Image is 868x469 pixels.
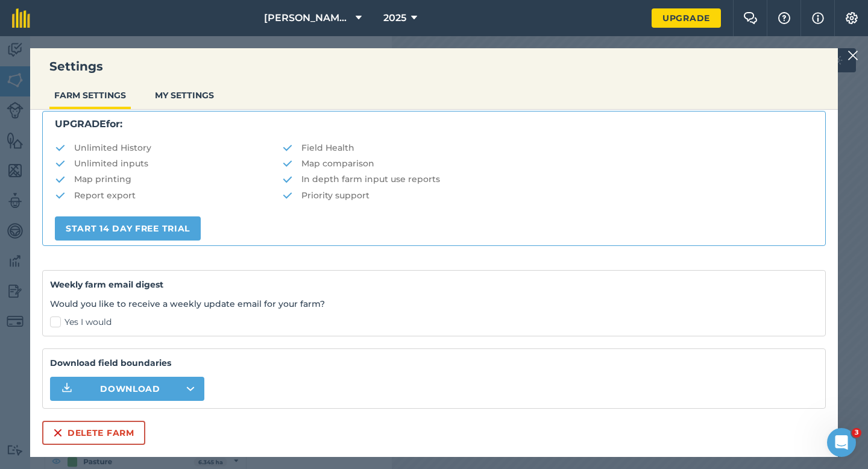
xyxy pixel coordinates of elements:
img: fieldmargin Logo [12,8,30,28]
img: svg+xml;base64,PHN2ZyB4bWxucz0iaHR0cDovL3d3dy53My5vcmcvMjAwMC9zdmciIHdpZHRoPSIxNiIgaGVpZ2h0PSIyNC... [53,426,63,440]
img: svg+xml;base64,PHN2ZyB4bWxucz0iaHR0cDovL3d3dy53My5vcmcvMjAwMC9zdmciIHdpZHRoPSIxNyIgaGVpZ2h0PSIxNy... [812,11,824,25]
label: Yes I would [50,316,818,329]
strong: Download field boundaries [50,356,818,370]
button: Download [50,377,204,401]
li: Field Health [282,141,813,154]
p: for: [55,116,813,132]
span: 3 [852,428,861,438]
img: A cog icon [844,12,859,24]
li: Map comparison [282,157,813,170]
button: Delete farm [42,421,145,445]
li: Unlimited History [55,141,282,154]
span: 2025 [383,11,406,25]
li: Priority support [282,189,813,202]
button: MY SETTINGS [150,84,219,107]
li: In depth farm input use reports [282,172,813,186]
img: svg+xml;base64,PHN2ZyB4bWxucz0iaHR0cDovL3d3dy53My5vcmcvMjAwMC9zdmciIHdpZHRoPSIyMiIgaGVpZ2h0PSIzMC... [848,48,858,63]
span: [PERSON_NAME] & Sons [264,11,351,25]
a: Upgrade [652,8,721,28]
span: Download [100,383,160,395]
strong: UPGRADE [55,118,106,130]
a: START 14 DAY FREE TRIAL [55,216,201,241]
h3: Settings [30,58,838,75]
li: Report export [55,189,282,202]
li: Map printing [55,172,282,186]
button: FARM SETTINGS [49,84,131,107]
p: Would you like to receive a weekly update email for your farm? [50,297,818,310]
li: Unlimited inputs [55,157,282,170]
h4: Weekly farm email digest [50,278,818,291]
img: A question mark icon [777,12,791,24]
img: Two speech bubbles overlapping with the left bubble in the forefront [743,12,758,24]
iframe: Intercom live chat [827,428,856,457]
